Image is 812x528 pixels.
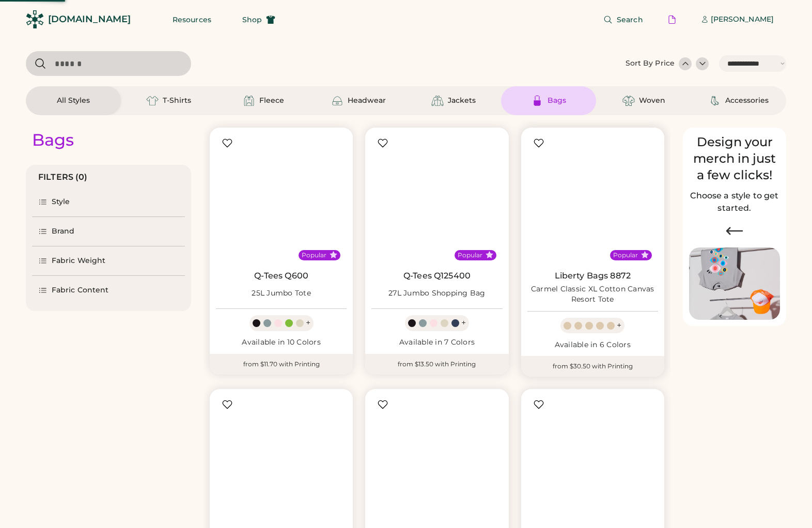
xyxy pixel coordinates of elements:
[371,395,502,526] img: AS Colour 1002 Shoulder Tote
[163,96,191,106] div: T-Shirts
[254,271,308,281] a: Q-Tees Q600
[160,9,224,30] button: Resources
[709,95,721,107] img: Accessories Icon
[252,288,311,299] div: 25L Jumbo Tote
[725,96,769,106] div: Accessories
[210,354,353,375] div: from $11.70 with Printing
[216,337,347,348] div: Available in 10 Colors
[32,130,74,150] div: Bags
[531,95,543,107] img: Bags Icon
[331,95,343,107] img: Headwear Icon
[448,96,476,106] div: Jackets
[26,10,44,28] img: Rendered Logo - Screens
[388,288,486,299] div: 27L Jumbo Shopping Bag
[371,134,502,265] img: Q-Tees Q125400 27L Jumbo Shopping Bag
[555,271,631,281] a: Liberty Bags 8872
[52,197,70,207] div: Style
[527,284,658,305] div: Carmel Classic XL Cotton Canvas Resort Tote
[403,271,471,281] a: Q-Tees Q125400
[243,95,255,107] img: Fleece Icon
[461,317,466,329] div: +
[639,96,665,106] div: Woven
[330,251,337,259] button: Popular Style
[302,251,326,259] div: Popular
[431,95,444,107] img: Jackets Icon
[689,247,780,320] img: Image of Lisa Congdon Eye Print on T-Shirt and Hat
[52,285,108,296] div: Fabric Content
[216,395,347,526] img: AS Colour 1001 Carrie Tote
[371,337,502,348] div: Available in 7 Colors
[689,190,780,214] h2: Choose a style to get started.
[613,251,638,259] div: Popular
[230,9,288,30] button: Shop
[259,96,284,106] div: Fleece
[622,95,635,107] img: Woven Icon
[365,354,508,375] div: from $13.50 with Printing
[52,226,75,237] div: Brand
[48,13,131,26] div: [DOMAIN_NAME]
[52,256,105,266] div: Fabric Weight
[348,96,386,106] div: Headwear
[548,96,566,106] div: Bags
[689,134,780,183] div: Design your merch in just a few clicks!
[458,251,482,259] div: Popular
[527,134,658,265] img: Liberty Bags 8872 Carmel Classic XL Cotton Canvas Resort Tote
[486,251,493,259] button: Popular Style
[591,9,655,30] button: Search
[306,317,310,329] div: +
[38,171,88,183] div: FILTERS (0)
[527,340,658,350] div: Available in 6 Colors
[57,96,90,106] div: All Styles
[521,356,664,377] div: from $30.50 with Printing
[617,16,643,23] span: Search
[146,95,159,107] img: T-Shirts Icon
[216,134,347,265] img: Q-Tees Q600 25L Jumbo Tote
[641,251,649,259] button: Popular Style
[711,14,774,25] div: [PERSON_NAME]
[626,58,675,69] div: Sort By Price
[242,16,262,23] span: Shop
[527,395,658,526] img: Q-Tees Q125300 14L Shopping Bag
[617,320,621,331] div: +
